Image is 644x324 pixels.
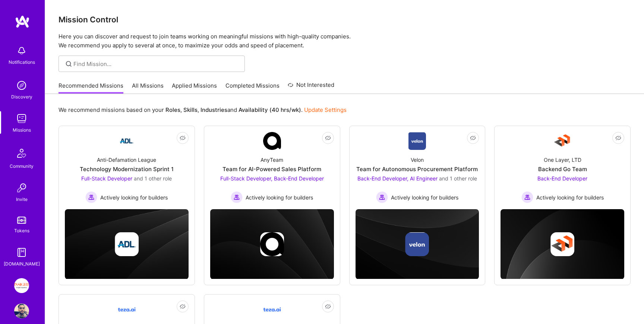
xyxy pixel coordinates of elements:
div: Team for AI-Powered Sales Platform [222,165,321,173]
h3: Mission Control [59,15,631,24]
img: teamwork [14,111,29,126]
img: tokens [17,217,26,224]
b: Industries [201,106,227,113]
i: icon EyeClosed [180,135,186,141]
img: Company logo [260,232,284,256]
img: cover [356,209,479,279]
b: Skills [183,106,198,113]
img: Invite [14,180,29,195]
span: Full-Stack Developer [81,175,132,182]
a: Company LogoOne Layer, LTDBackend Go TeamBack-End Developer Actively looking for buildersActively... [501,132,624,203]
img: discovery [14,78,29,93]
span: Actively looking for builders [391,194,458,201]
a: Not Interested [288,81,334,94]
img: Actively looking for builders [85,191,97,203]
img: Company Logo [408,132,426,150]
img: cover [501,209,624,279]
img: cover [210,209,334,279]
img: Actively looking for builders [521,191,533,203]
div: Discovery [11,93,32,101]
img: Actively looking for builders [231,191,243,203]
span: Actively looking for builders [246,194,313,201]
img: bell [14,43,29,58]
span: and 1 other role [439,175,477,182]
p: Here you can discover and request to join teams working on meaningful missions with high-quality ... [59,32,631,50]
a: All Missions [132,82,164,94]
i: icon EyeClosed [180,303,186,309]
i: icon EyeClosed [325,135,331,141]
input: overall type: UNKNOWN_TYPE server type: NO_SERVER_DATA heuristic type: UNKNOWN_TYPE label: Find M... [73,60,239,68]
span: Actively looking for builders [100,194,168,201]
img: cover [65,209,189,279]
img: guide book [14,245,29,260]
div: Team for Autonomous Procurement Platform [356,165,478,173]
i: icon EyeClosed [615,135,621,141]
img: Company logo [405,232,429,256]
i: icon EyeClosed [470,135,476,141]
p: We recommend missions based on your , , and . [59,106,347,114]
div: Technology Modernization Sprint 1 [80,165,174,173]
img: Company logo [115,232,139,256]
i: icon SearchGrey [64,60,73,68]
img: Company Logo [263,132,281,150]
img: Company Logo [263,301,281,318]
a: Company LogoAnyTeamTeam for AI-Powered Sales PlatformFull-Stack Developer, Back-End Developer Act... [210,132,334,203]
a: Company LogoAnti-Defamation LeagueTechnology Modernization Sprint 1Full-Stack Developer and 1 oth... [65,132,189,203]
img: User Avatar [14,303,29,318]
div: Invite [16,195,28,203]
span: Back-End Developer, AI Engineer [357,175,438,182]
div: [DOMAIN_NAME] [4,260,40,268]
a: Insight Partners: Data & AI - Sourcing [12,278,31,293]
i: icon EyeClosed [325,303,331,309]
img: Company Logo [118,301,136,318]
div: AnyTeam [261,156,283,164]
img: Insight Partners: Data & AI - Sourcing [14,278,29,293]
b: Roles [165,106,180,113]
a: Applied Missions [172,82,217,94]
div: Missions [13,126,31,134]
span: Actively looking for builders [536,194,604,201]
img: Company logo [550,232,574,256]
div: One Layer, LTD [544,156,581,164]
img: Company Logo [553,132,571,150]
img: Company Logo [118,132,136,150]
img: Actively looking for builders [376,191,388,203]
div: Velon [411,156,424,164]
div: Anti-Defamation League [97,156,156,164]
a: User Avatar [12,303,31,318]
a: Update Settings [304,106,347,113]
a: Completed Missions [225,82,280,94]
a: Company LogoVelonTeam for Autonomous Procurement PlatformBack-End Developer, AI Engineer and 1 ot... [356,132,479,203]
div: Community [10,162,34,170]
span: Back-End Developer [537,175,587,182]
div: Notifications [9,58,35,66]
div: Tokens [14,227,29,235]
img: logo [15,15,30,28]
div: Backend Go Team [538,165,587,173]
img: Community [13,144,31,162]
b: Availability (40 hrs/wk) [239,106,301,113]
span: and 1 other role [134,175,172,182]
a: Recommended Missions [59,82,123,94]
span: Full-Stack Developer, Back-End Developer [220,175,324,182]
